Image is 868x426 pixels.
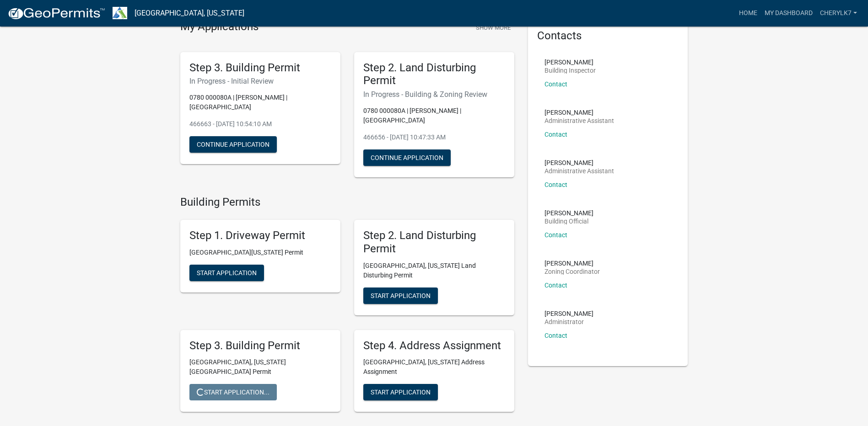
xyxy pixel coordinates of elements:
h6: In Progress - Building & Zoning Review [363,90,505,99]
p: [PERSON_NAME] [545,59,596,65]
button: Start Application... [189,384,277,400]
span: Start Application... [197,389,270,396]
span: Start Application [371,292,431,299]
a: Home [735,5,761,22]
p: [PERSON_NAME] [545,109,614,116]
p: Building Inspector [545,67,596,74]
p: [GEOGRAPHIC_DATA], [US_STATE][GEOGRAPHIC_DATA] Permit [189,357,331,377]
button: Continue Application [363,149,451,166]
p: [PERSON_NAME] [545,210,593,216]
p: [GEOGRAPHIC_DATA], [US_STATE] Address Assignment [363,357,505,377]
a: Contact [545,282,567,289]
p: 0780 000080A | [PERSON_NAME] | [GEOGRAPHIC_DATA] [363,106,505,125]
p: 466663 - [DATE] 10:54:10 AM [189,119,331,129]
a: [GEOGRAPHIC_DATA], [US_STATE] [135,5,244,21]
p: Administrative Assistant [545,117,614,124]
h5: Contacts [537,29,679,43]
a: Contact [545,131,567,138]
img: Troup County, Georgia [113,7,127,19]
h5: Step 1. Driveway Permit [189,229,331,242]
button: Start Application [363,384,438,400]
a: Contact [545,332,567,339]
h5: Step 2. Land Disturbing Permit [363,229,505,256]
p: Administrative Assistant [545,168,614,174]
h4: My Applications [180,20,259,34]
p: Administrator [545,319,593,325]
p: Building Official [545,218,593,224]
a: My Dashboard [761,5,816,22]
p: 0780 000080A | [PERSON_NAME] | [GEOGRAPHIC_DATA] [189,93,331,112]
h4: Building Permits [180,196,514,209]
h5: Step 4. Address Assignment [363,339,505,352]
p: [PERSON_NAME] [545,160,614,166]
a: Cherylk7 [816,5,861,22]
button: Start Application [363,288,438,304]
button: Show More [472,20,514,35]
h5: Step 3. Building Permit [189,61,331,75]
button: Continue Application [189,136,277,153]
span: Start Application [371,389,431,396]
a: Contact [545,80,567,88]
p: [GEOGRAPHIC_DATA][US_STATE] Permit [189,248,331,257]
p: Zoning Coordinator [545,268,600,275]
h5: Step 3. Building Permit [189,339,331,352]
p: [PERSON_NAME] [545,310,593,317]
p: [PERSON_NAME] [545,260,600,266]
button: Start Application [189,265,264,281]
h6: In Progress - Initial Review [189,77,331,85]
p: [GEOGRAPHIC_DATA], [US_STATE] Land Disturbing Permit [363,261,505,280]
p: 466656 - [DATE] 10:47:33 AM [363,133,505,142]
h5: Step 2. Land Disturbing Permit [363,61,505,88]
a: Contact [545,231,567,239]
span: Start Application [197,269,257,276]
a: Contact [545,181,567,188]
